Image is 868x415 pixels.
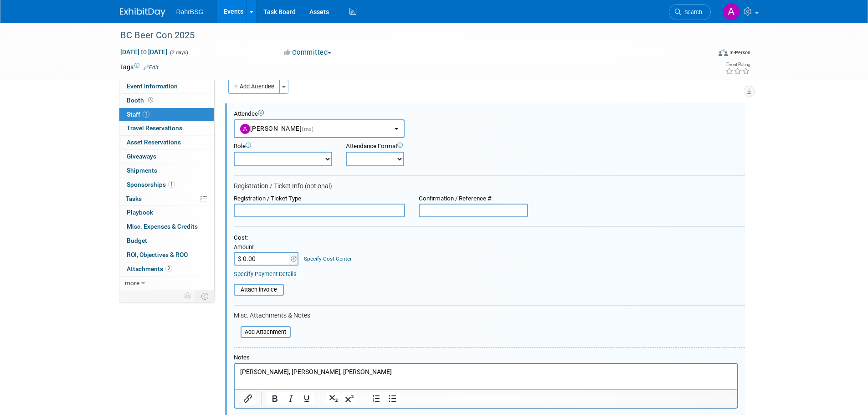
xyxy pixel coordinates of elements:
a: Search [669,4,711,20]
span: more [125,279,139,287]
span: Budget [127,237,147,244]
img: ExhibitDay [120,8,165,17]
a: Event Information [119,80,214,93]
span: Giveaways [127,153,156,160]
span: 2 [165,265,172,272]
button: Numbered list [369,392,384,405]
a: Booth [119,94,214,108]
td: Toggle Event Tabs [195,290,214,302]
span: to [139,48,148,56]
a: Sponsorships1 [119,178,214,192]
span: Booth not reserved yet [146,97,155,103]
div: Role [234,143,332,150]
span: ROI, Objectives & ROO [127,251,188,258]
a: Travel Reservations [119,122,214,135]
span: Search [681,9,702,15]
button: Committed [281,48,335,57]
a: Tasks [119,192,214,206]
span: 1 [143,111,149,118]
span: Shipments [127,167,157,174]
img: Format-Inperson.png [719,49,728,56]
td: Tags [120,62,159,72]
div: Registration / Ticket Type [234,195,405,203]
img: Ashley Grotewold [723,3,740,20]
button: Add Attendee [228,79,280,94]
span: [DATE] [DATE] [120,48,168,56]
a: Specify Cost Center [304,256,352,262]
span: Sponsorships [127,181,175,188]
div: BC Beer Con 2025 [117,27,697,44]
div: Cost: [234,234,745,242]
a: Staff1 [119,108,214,122]
a: more [119,277,214,290]
a: Specify Payment Details [234,271,297,277]
a: Attachments2 [119,262,214,276]
span: Staff [127,111,149,118]
div: Event Format [657,47,751,61]
span: Attachments [127,265,172,272]
span: Tasks [126,195,142,202]
span: [PERSON_NAME] [240,125,314,132]
span: Booth [127,97,155,104]
span: Asset Reservations [127,138,181,146]
div: Misc. Attachments & Notes [234,312,745,320]
a: Asset Reservations [119,136,214,149]
button: Underline [299,392,314,405]
div: Amount [234,244,300,252]
button: Bullet list [385,392,400,405]
a: Budget [119,234,214,248]
button: [PERSON_NAME](me) [234,119,405,138]
button: Insert/edit link [240,392,256,405]
div: Registration / Ticket Info (optional) [234,182,745,190]
button: Superscript [342,392,357,405]
button: Subscript [326,392,341,405]
div: Attendee [234,110,745,118]
div: Notes [234,354,738,362]
span: Playbook [127,209,153,216]
span: RahrBSG [176,8,204,15]
span: (me) [302,126,313,132]
a: Shipments [119,164,214,178]
td: Personalize Event Tab Strip [180,290,196,302]
a: Giveaways [119,150,214,164]
div: In-Person [729,49,750,56]
div: Event Rating [725,62,750,67]
span: (2 days) [169,50,188,56]
span: Misc. Expenses & Credits [127,223,198,230]
a: Misc. Expenses & Credits [119,220,214,234]
span: Event Information [127,82,178,90]
div: Attendance Format [346,143,463,150]
span: 1 [168,181,175,188]
iframe: Rich Text Area [235,364,737,389]
a: Playbook [119,206,214,220]
span: Travel Reservations [127,124,182,132]
a: Edit [144,64,159,71]
button: Italic [283,392,298,405]
a: ROI, Objectives & ROO [119,248,214,262]
div: Confirmation / Reference #: [419,195,528,203]
button: Bold [267,392,282,405]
